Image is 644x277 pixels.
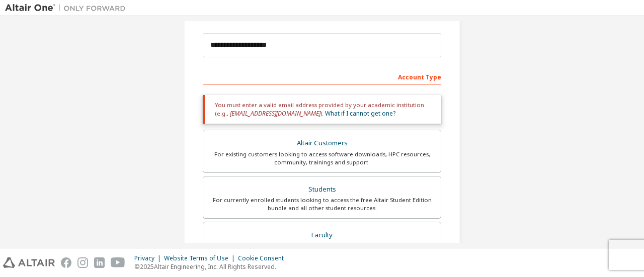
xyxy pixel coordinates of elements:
div: Website Terms of Use [164,254,238,262]
div: Faculty [209,228,435,242]
div: Account Type [203,68,441,84]
img: altair_logo.svg [3,257,55,268]
div: Students [209,182,435,197]
img: youtube.svg [111,257,125,268]
img: instagram.svg [77,257,88,268]
a: What if I cannot get one? [325,109,395,118]
p: © 2025 Altair Engineering, Inc. All Rights Reserved. [134,262,290,271]
img: facebook.svg [61,257,71,268]
div: You must enter a valid email address provided by your academic institution (e.g., ). [203,95,441,124]
div: Altair Customers [209,136,435,150]
div: For faculty & administrators of academic institutions administering students and accessing softwa... [209,242,435,258]
div: For existing customers looking to access software downloads, HPC resources, community, trainings ... [209,150,435,166]
span: [EMAIL_ADDRESS][DOMAIN_NAME] [230,109,320,118]
div: For currently enrolled students looking to access the free Altair Student Edition bundle and all ... [209,196,435,212]
div: Cookie Consent [238,254,290,262]
div: Privacy [134,254,164,262]
img: Altair One [5,3,131,13]
img: linkedin.svg [94,257,105,268]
